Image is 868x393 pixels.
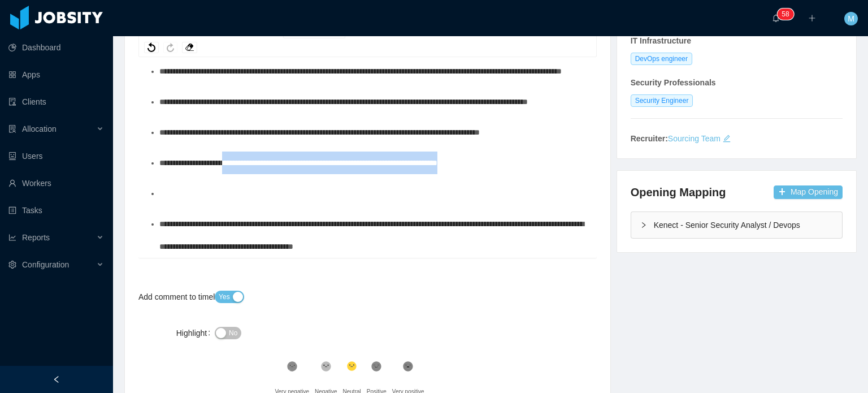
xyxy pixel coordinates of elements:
i: icon: edit [723,135,731,142]
span: Allocation [22,124,57,133]
strong: Security Professionals [631,78,716,87]
div: rdw-history-control [142,42,180,53]
div: rdw-block-control [281,21,347,38]
a: icon: auditClients [8,90,104,113]
span: M [848,12,854,25]
div: rdw-dropdown [283,21,345,38]
sup: 58 [777,8,793,20]
span: Reports [22,233,50,242]
label: Highlight [176,329,215,338]
div: rdw-remove-control [180,42,199,53]
a: Sourcing Team [668,134,721,143]
i: icon: solution [8,125,16,133]
span: No [229,327,237,339]
a: icon: pie-chartDashboard [8,36,104,59]
span: Yes [219,291,230,303]
i: icon: setting [8,261,16,269]
a: icon: robotUsers [8,145,104,167]
div: Redo [163,42,177,53]
label: Add comment to timeline? [138,292,238,301]
span: Security Engineer [631,94,693,107]
div: Remove [182,42,197,53]
h4: Opening Mapping [631,184,726,200]
strong: IT Infrastructure [631,36,691,45]
a: icon: userWorkers [8,172,104,195]
div: icon: rightKenect - Senior Security Analyst / Devops [631,212,842,238]
button: icon: plusMap Opening [774,185,843,199]
i: icon: plus [808,14,816,22]
p: 8 [785,8,789,20]
div: rdw-toolbar [138,18,597,57]
i: icon: line-chart [8,234,16,241]
a: icon: profileTasks [8,199,104,222]
div: rdw-wrapper [138,18,597,258]
i: icon: right [640,222,647,228]
span: Configuration [22,260,69,269]
a: icon: appstoreApps [8,63,104,86]
i: icon: bell [772,14,780,22]
p: 5 [782,8,785,20]
a: Block Type [284,22,345,38]
span: DevOps engineer [631,53,692,65]
div: Undo [144,42,159,53]
strong: Recruiter: [631,134,668,143]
